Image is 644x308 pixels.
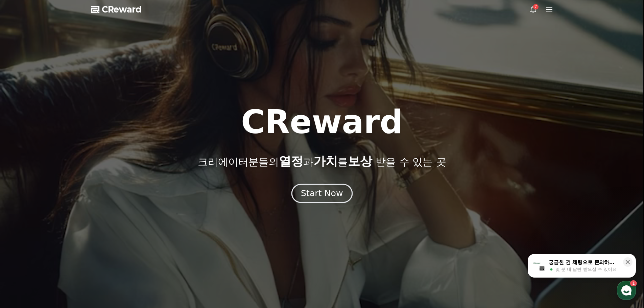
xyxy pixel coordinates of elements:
p: 크리에이터분들의 과 를 받을 수 있는 곳 [198,155,446,168]
a: 7 [529,5,537,14]
span: 대화 [62,225,70,230]
a: CReward [91,4,142,15]
button: Start Now [291,184,353,203]
a: 1대화 [45,214,87,231]
span: 열정 [279,154,303,168]
a: Start Now [293,191,351,197]
a: 홈 [2,214,45,231]
span: 1 [69,214,71,219]
span: 설정 [104,224,113,230]
span: 홈 [21,224,25,230]
a: 설정 [87,214,130,231]
div: 7 [533,4,539,9]
span: CReward [102,4,142,15]
span: 가치 [313,154,338,168]
h1: CReward [241,106,403,138]
div: Start Now [301,188,343,199]
span: 보상 [348,154,372,168]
